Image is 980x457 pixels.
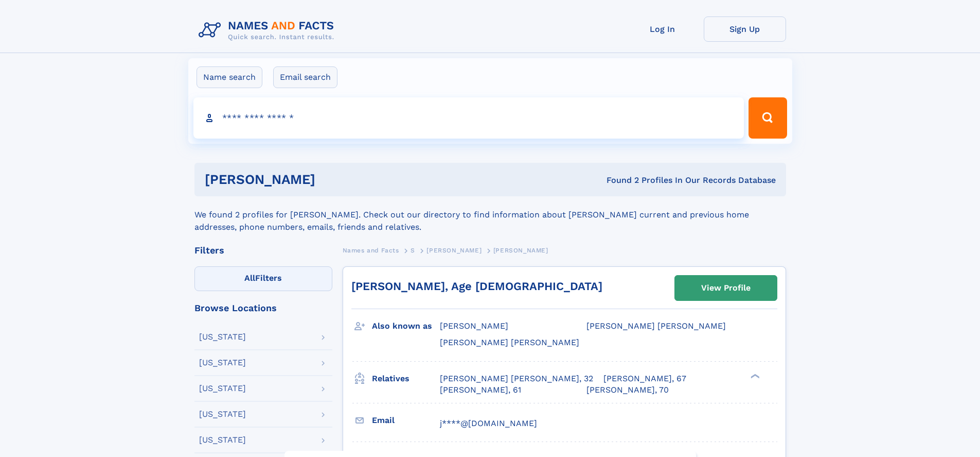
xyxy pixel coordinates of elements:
[675,276,777,300] a: View Profile
[194,16,343,44] img: Logo Names and Facts
[372,370,440,387] h3: Relatives
[199,333,246,341] div: [US_STATE]
[440,384,521,396] a: [PERSON_NAME], 61
[440,373,593,384] a: [PERSON_NAME] [PERSON_NAME], 32
[493,247,548,254] span: [PERSON_NAME]
[586,321,726,331] span: [PERSON_NAME] [PERSON_NAME]
[199,359,246,367] div: [US_STATE]
[748,373,760,379] div: ❯
[193,97,744,139] input: search input
[440,337,579,347] span: [PERSON_NAME] [PERSON_NAME]
[440,321,508,331] span: [PERSON_NAME]
[701,276,751,300] div: View Profile
[411,244,415,257] a: S
[621,16,704,42] a: Log In
[194,303,332,313] div: Browse Locations
[603,373,686,384] a: [PERSON_NAME], 67
[426,247,482,254] span: [PERSON_NAME]
[197,66,262,88] label: Name search
[351,280,602,293] a: [PERSON_NAME], Age [DEMOGRAPHIC_DATA]
[244,273,255,283] span: All
[194,246,332,255] div: Filters
[461,175,776,186] div: Found 2 Profiles In Our Records Database
[194,266,332,291] label: Filters
[199,410,246,418] div: [US_STATE]
[199,384,246,393] div: [US_STATE]
[704,16,786,42] a: Sign Up
[199,436,246,444] div: [US_STATE]
[411,247,415,254] span: S
[372,412,440,429] h3: Email
[426,244,482,257] a: [PERSON_NAME]
[372,317,440,335] h3: Also known as
[343,244,399,257] a: Names and Facts
[749,97,787,139] button: Search Button
[586,384,669,396] a: [PERSON_NAME], 70
[273,66,337,88] label: Email search
[205,173,461,186] h1: [PERSON_NAME]
[194,196,786,233] div: We found 2 profiles for [PERSON_NAME]. Check out our directory to find information about [PERSON_...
